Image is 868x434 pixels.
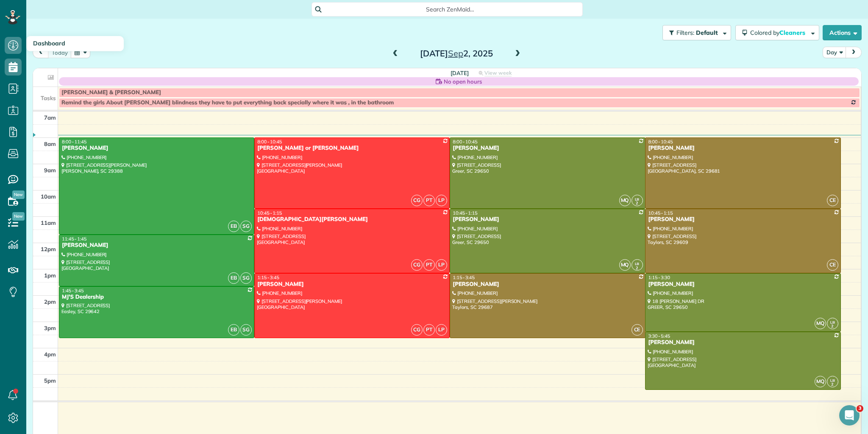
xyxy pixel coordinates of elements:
[228,272,239,284] span: EB
[41,246,56,252] span: 12pm
[257,216,447,223] div: [DEMOGRAPHIC_DATA][PERSON_NAME]
[228,221,239,232] span: EB
[823,25,862,40] button: Actions
[257,145,447,152] div: [PERSON_NAME] or [PERSON_NAME]
[44,351,56,358] span: 4pm
[815,318,826,329] span: MQ
[61,242,252,249] div: [PERSON_NAME]
[696,29,718,36] span: Default
[62,288,84,294] span: 1:45 - 3:45
[658,25,731,40] a: Filters: Default
[827,381,838,389] small: 2
[648,216,838,223] div: [PERSON_NAME]
[61,89,161,96] span: [PERSON_NAME] & [PERSON_NAME]
[779,29,807,36] span: Cleaners
[41,193,56,200] span: 10am
[240,324,252,336] span: SG
[632,199,643,207] small: 2
[453,210,477,216] span: 10:45 - 1:15
[452,216,643,223] div: [PERSON_NAME]
[423,324,435,336] span: PT
[827,259,838,271] span: CE
[648,210,673,216] span: 10:45 - 1:15
[423,259,435,271] span: PT
[839,405,860,426] iframe: Intercom live chat
[648,339,838,346] div: [PERSON_NAME]
[662,25,731,40] button: Filters: Default
[33,39,65,47] span: Dashboard
[648,274,670,280] span: 1:15 - 3:30
[827,195,838,206] span: CE
[635,197,640,202] span: LB
[857,405,863,412] span: 3
[257,210,282,216] span: 10:45 - 1:15
[648,145,838,152] div: [PERSON_NAME]
[228,324,239,336] span: EB
[257,281,447,288] div: [PERSON_NAME]
[41,219,56,226] span: 11am
[830,378,835,383] span: LB
[436,195,447,206] span: LP
[648,333,670,339] span: 3:30 - 5:45
[484,70,512,76] span: View week
[436,259,447,271] span: LP
[62,236,86,242] span: 11:45 - 1:45
[648,281,838,288] div: [PERSON_NAME]
[44,114,56,121] span: 7am
[846,47,862,58] button: next
[44,325,56,331] span: 3pm
[750,29,808,36] span: Colored by
[453,274,475,280] span: 1:15 - 3:45
[240,221,252,232] span: SG
[411,195,423,206] span: CG
[61,145,252,152] div: [PERSON_NAME]
[411,259,423,271] span: CG
[632,264,643,272] small: 2
[240,272,252,284] span: SG
[735,25,819,40] button: Colored byCleaners
[12,212,25,221] span: New
[61,294,252,301] div: MJ'S Dealership
[44,167,56,174] span: 9am
[44,272,56,279] span: 1pm
[632,324,643,336] span: CE
[436,324,447,336] span: LP
[448,48,463,59] span: Sep
[635,261,640,266] span: LB
[827,322,838,330] small: 2
[33,47,49,58] button: prev
[423,195,435,206] span: PT
[830,320,835,325] span: LB
[403,49,509,58] h2: [DATE] 2, 2025
[453,139,477,145] span: 8:00 - 10:45
[44,298,56,305] span: 2pm
[48,47,72,58] button: today
[444,77,482,86] span: No open hours
[619,195,631,206] span: MQ
[451,70,469,76] span: [DATE]
[452,145,643,152] div: [PERSON_NAME]
[44,140,56,147] span: 8am
[44,377,56,384] span: 5pm
[12,190,25,199] span: New
[257,274,279,280] span: 1:15 - 3:45
[452,281,643,288] div: [PERSON_NAME]
[648,139,673,145] span: 8:00 - 10:45
[62,139,86,145] span: 8:00 - 11:45
[61,99,394,106] span: Remind the girls About [PERSON_NAME] blindness they have to put everything back specially where i...
[815,376,826,387] span: MQ
[823,47,846,58] button: Day
[411,324,423,336] span: CG
[257,139,282,145] span: 8:00 - 10:45
[619,259,631,271] span: MQ
[676,29,694,36] span: Filters:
